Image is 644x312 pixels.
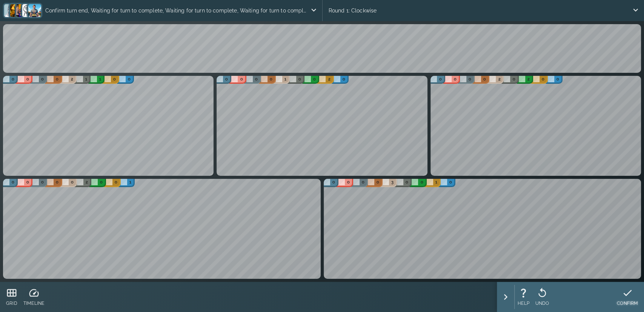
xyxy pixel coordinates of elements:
[22,4,35,17] img: 90486fc592dae9645688f126410224d3.png
[128,76,131,83] p: 0
[498,76,500,83] p: 2
[435,179,437,186] p: 1
[6,300,17,307] p: GRID
[86,179,88,186] p: 2
[406,179,408,186] p: 0
[99,76,101,83] p: 1
[100,179,103,186] p: 0
[4,4,17,17] img: 27fe5f41d76690b9e274fd96f4d02f98.png
[10,4,23,17] img: 100802896443e37bb00d09b3b40e5628.png
[23,300,44,307] p: TIMELINE
[225,76,228,83] p: 0
[12,179,14,186] p: 0
[71,179,74,186] p: 0
[85,76,87,83] p: 1
[255,76,258,83] p: 0
[12,76,14,83] p: 0
[420,179,423,186] p: 0
[328,76,330,83] p: 2
[332,179,335,186] p: 0
[71,76,73,83] p: 2
[512,76,515,83] p: 0
[284,76,286,83] p: 1
[270,76,272,83] p: 0
[449,179,452,186] p: 0
[377,179,379,186] p: 0
[41,179,44,186] p: 0
[439,76,442,83] p: 0
[26,179,29,186] p: 0
[556,76,559,83] p: 0
[617,300,638,307] p: CONFIRM
[542,76,544,83] p: 0
[115,179,117,186] p: 0
[313,76,316,83] p: 0
[16,4,29,17] img: 7ce405b35252b32175a1b01a34a246c5.png
[362,179,364,186] p: 0
[41,76,44,83] p: 0
[129,179,131,186] p: 1
[535,300,549,307] p: UNDO
[298,76,301,83] p: 0
[527,76,530,83] p: 2
[514,282,515,312] div: ;
[28,4,41,17] img: a9791aa7379b30831fb32b43151c7d97.png
[343,76,345,83] p: 0
[26,76,29,83] p: 0
[42,3,310,18] p: Confirm turn end, Waiting for turn to complete, Waiting for turn to complete, Waiting for turn to...
[454,76,456,83] p: 0
[469,76,471,83] p: 0
[391,179,393,186] p: 3
[518,300,529,307] p: HELP
[56,76,58,83] p: 0
[483,76,486,83] p: 0
[113,76,116,83] p: 0
[56,179,58,186] p: 0
[240,76,243,83] p: 0
[347,179,350,186] p: 0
